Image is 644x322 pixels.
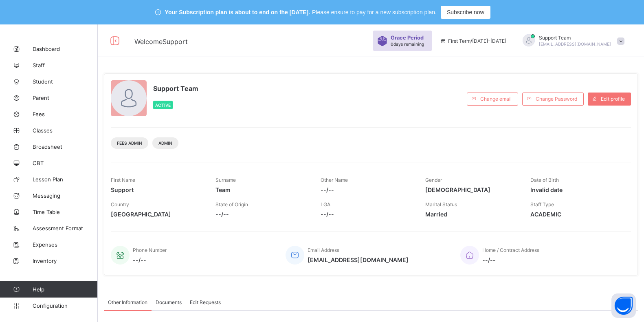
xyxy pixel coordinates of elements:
span: Please ensure to pay for a new subscription plan. [312,9,437,15]
span: Invalid date [530,186,623,193]
span: CBT [33,160,98,166]
img: sticker-purple.71386a28dfed39d6af7621340158ba97.svg [377,36,387,46]
span: Edit profile [601,96,625,102]
span: Active [155,103,171,108]
span: [EMAIL_ADDRESS][DOMAIN_NAME] [539,42,611,46]
span: --/-- [482,256,539,263]
span: State of Origin [215,201,248,207]
span: Support Team [539,35,611,41]
span: --/-- [215,211,308,218]
span: Change email [480,96,512,102]
span: Other Information [108,299,147,305]
span: Dashboard [33,46,98,52]
span: ACADEMIC [530,211,623,218]
span: Country [111,201,129,207]
span: Expenses [33,241,98,248]
span: Edit Requests [190,299,221,305]
span: Surname [215,177,236,183]
span: Fees Admin [117,141,142,146]
div: SupportTeam [514,34,629,48]
span: Time Table [33,209,98,215]
span: Gender [425,177,442,183]
span: session/term information [440,38,506,44]
span: --/-- [133,256,167,263]
span: Staff [33,62,98,68]
span: Home / Contract Address [482,247,539,253]
span: Help [33,286,97,293]
span: 0 days remaining [391,42,424,46]
span: Configuration [33,302,97,309]
span: Support [111,186,203,193]
span: Inventory [33,258,98,264]
span: Support Team [153,84,198,93]
span: LGA [321,201,330,207]
span: Documents [156,299,182,305]
span: Date of Birth [530,177,559,183]
span: --/-- [321,211,413,218]
span: Email Address [308,247,339,253]
span: Student [33,78,98,85]
span: Assessment Format [33,225,98,232]
span: Messaging [33,192,98,199]
span: [GEOGRAPHIC_DATA] [111,211,203,218]
span: Your Subscription plan is about to end on the [DATE]. [165,9,310,15]
span: Broadsheet [33,143,98,150]
span: Admin [158,141,172,146]
span: --/-- [321,186,413,193]
span: Grace Period [391,35,424,41]
span: Married [425,211,518,218]
span: Team [215,186,308,193]
span: Change Password [536,96,577,102]
span: Fees [33,111,98,117]
span: Phone Number [133,247,167,253]
span: Parent [33,95,98,101]
span: Welcome Support [134,37,188,46]
span: Other Name [321,177,348,183]
span: First Name [111,177,135,183]
span: [EMAIL_ADDRESS][DOMAIN_NAME] [308,256,409,263]
span: Marital Status [425,201,457,207]
span: Staff Type [530,201,554,207]
span: Lesson Plan [33,176,98,183]
span: Subscribe now [447,9,484,15]
span: [DEMOGRAPHIC_DATA] [425,186,518,193]
span: Classes [33,127,98,134]
button: Open asap [611,293,636,318]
